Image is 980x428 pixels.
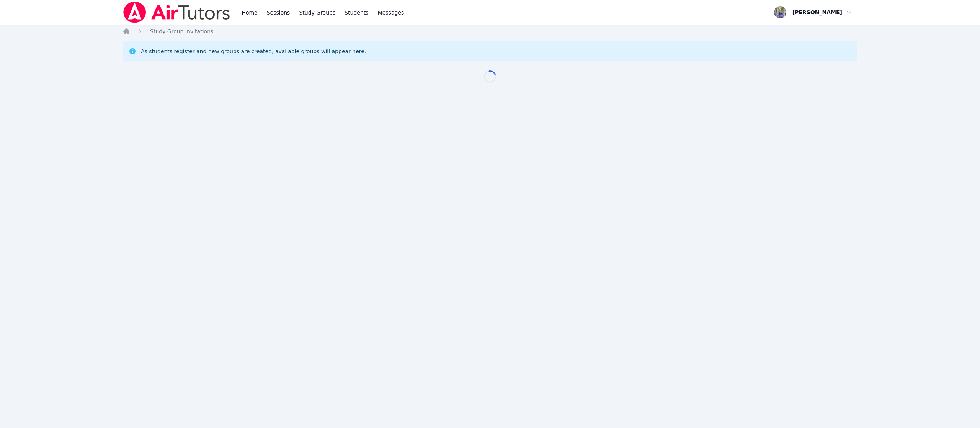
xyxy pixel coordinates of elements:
[141,47,366,55] div: As students register and new groups are created, available groups will appear here.
[378,9,404,16] span: Messages
[122,2,231,23] img: Air Tutors
[150,28,213,34] span: Study Group Invitations
[150,28,213,35] a: Study Group Invitations
[122,28,857,35] nav: Breadcrumb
